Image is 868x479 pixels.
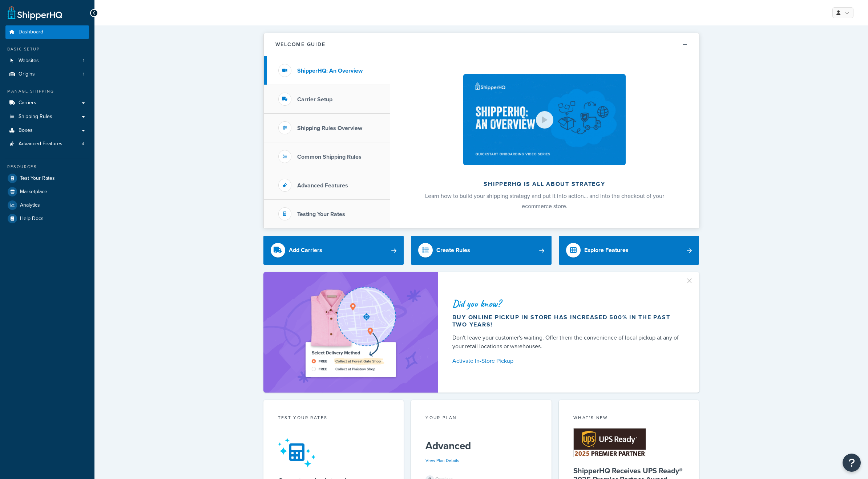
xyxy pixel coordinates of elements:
[20,175,55,182] span: Test Your Rates
[297,182,348,189] h3: Advanced Features
[19,29,43,35] span: Dashboard
[297,154,362,160] h3: Common Shipping Rules
[275,42,326,47] h2: Welcome Guide
[289,245,322,255] div: Add Carriers
[436,245,470,255] div: Create Rules
[278,414,389,423] div: Test your rates
[20,189,47,195] span: Marketplace
[297,68,363,74] h3: ShipperHQ: An Overview
[19,58,39,64] span: Websites
[5,124,89,137] a: Boxes
[20,216,44,222] span: Help Docs
[5,68,89,81] a: Origins1
[19,127,33,134] span: Boxes
[19,141,62,147] span: Advanced Features
[263,236,404,265] a: Add Carriers
[297,211,345,218] h3: Testing Your Rates
[285,283,416,382] img: ad-shirt-map-b0359fc47e01cab431d101c4b569394f6a03f54285957d908178d52f29eb9668.png
[297,125,362,131] h3: Shipping Rules Overview
[5,199,89,212] a: Analytics
[843,454,861,472] button: Open Resource Center
[264,33,699,56] button: Welcome Guide
[5,88,89,94] div: Manage Shipping
[5,137,89,151] li: Advanced Features
[20,202,40,208] span: Analytics
[5,96,89,110] a: Carriers
[83,71,84,77] span: 1
[452,299,682,309] div: Did you know?
[5,68,89,81] li: Origins
[452,356,682,366] a: Activate In-Store Pickup
[297,96,332,103] h3: Carrier Setup
[5,137,89,151] a: Advanced Features4
[573,414,685,423] div: What's New
[559,236,699,265] a: Explore Features
[5,110,89,123] a: Shipping Rules
[83,58,84,64] span: 1
[584,245,629,255] div: Explore Features
[5,54,89,68] li: Websites
[5,25,89,39] a: Dashboard
[5,185,89,198] a: Marketplace
[425,192,664,210] span: Learn how to build your shipping strategy and put it into action… and into the checkout of your e...
[409,181,680,187] h2: ShipperHQ is all about strategy
[19,100,36,106] span: Carriers
[19,71,35,77] span: Origins
[452,333,682,351] div: Don't leave your customer's waiting. Offer them the convenience of local pickup at any of your re...
[82,141,84,147] span: 4
[5,54,89,68] a: Websites1
[425,440,537,452] h5: Advanced
[411,236,552,265] a: Create Rules
[5,212,89,225] a: Help Docs
[5,164,89,170] div: Resources
[425,457,459,464] a: View Plan Details
[5,46,89,52] div: Basic Setup
[19,114,52,120] span: Shipping Rules
[452,314,682,328] div: Buy online pickup in store has increased 500% in the past two years!
[425,414,537,423] div: Your Plan
[463,74,625,165] img: ShipperHQ is all about strategy
[5,172,89,185] a: Test Your Rates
